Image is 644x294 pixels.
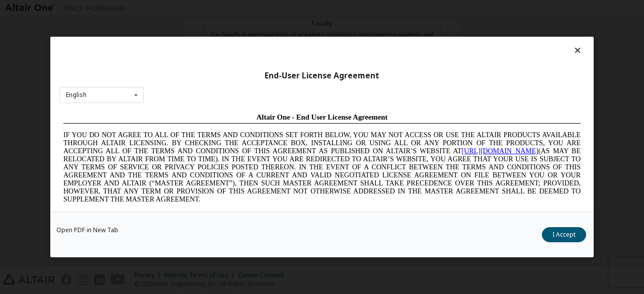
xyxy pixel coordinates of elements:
a: Open PDF in New Tab [56,227,118,233]
div: End-User License Agreement [59,71,585,81]
button: I Accept [542,227,586,242]
span: IF YOU DO NOT AGREE TO ALL OF THE TERMS AND CONDITIONS SET FORTH BELOW, YOU MAY NOT ACCESS OR USE... [4,22,521,94]
a: [URL][DOMAIN_NAME] [403,38,479,46]
div: English [66,92,87,98]
span: Altair One - End User License Agreement [197,4,329,12]
span: Lore Ipsumd Sit Ame Cons Adipisc Elitseddo (“Eiusmodte”) in utlabor Etdolo Magnaaliqua Eni. (“Adm... [4,103,521,174]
